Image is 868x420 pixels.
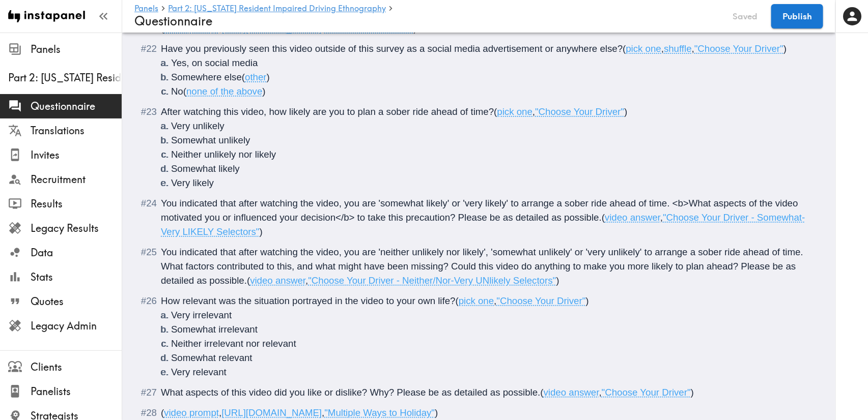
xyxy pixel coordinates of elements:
span: "Choose Your Driver - Neither/Nor-Very UNlikely Selectors" [308,275,556,286]
span: , [533,106,535,117]
span: , [661,43,664,54]
button: Publish [771,4,823,28]
span: "Choose Your Driver - Somewhat-Very LIKELY Selectors" [161,212,805,237]
span: "Choose Your Driver" [602,387,691,398]
span: ) [624,106,627,117]
span: pick one [497,106,533,117]
span: Questionnaire [31,99,122,113]
a: Panels [134,4,158,14]
span: , [219,407,221,418]
span: , [494,295,496,306]
span: You indicated that after watching the video, you are 'somewhat likely' or 'very likely' to arrang... [161,198,801,223]
div: Part 2: Utah Resident Impaired Driving Ethnography [8,71,122,85]
span: Have you previously seen this video outside of this survey as a social media advertisement or any... [161,43,623,54]
span: ( [456,295,459,306]
span: ) [556,275,559,286]
span: ) [586,295,589,306]
span: ) [267,72,270,82]
span: Translations [31,124,122,138]
span: Very irrelevant [171,310,232,320]
span: Very relevant [171,367,227,377]
span: Results [31,197,122,211]
span: Invites [31,148,122,162]
span: , [660,212,663,223]
span: Somewhat likely [171,163,240,174]
span: Neither unlikely nor likely [171,149,276,160]
span: Very unlikely [171,121,225,131]
span: , [322,407,324,418]
span: ) [435,407,438,418]
span: none of the above [186,86,262,97]
span: , [599,387,602,398]
span: Somewhat unlikely [171,135,250,145]
span: ( [242,72,245,82]
span: What aspects of this video did you like or dislike? Why? Please be as detailed as possible. [161,387,541,398]
span: After watching this video, how likely are you to plan a sober ride ahead of time? [161,106,494,117]
span: ( [602,212,605,223]
span: Panelists [31,384,122,399]
span: "Multiple Ways to Holiday" [324,407,435,418]
span: ) [691,387,694,398]
span: video answer [544,387,599,398]
span: , [305,275,308,286]
span: No [171,86,183,97]
a: Part 2: [US_STATE] Resident Impaired Driving Ethnography [168,4,386,14]
span: Yes, on social media [171,57,258,68]
span: video prompt [164,407,219,418]
span: Stats [31,270,122,284]
span: Quotes [31,294,122,309]
span: pick one [626,43,662,54]
span: [URL][DOMAIN_NAME] [221,407,322,418]
span: Somewhere else [171,72,242,82]
span: Recruitment [31,172,122,187]
span: ( [183,86,186,97]
span: ( [247,275,250,286]
span: Very likely [171,177,214,188]
span: Somewhat relevant [171,352,253,363]
span: Neither irrelevant nor relevant [171,338,296,349]
span: ( [494,106,497,117]
span: Data [31,246,122,260]
span: "Choose Your Driver" [694,43,783,54]
span: other [245,72,267,82]
span: shuffle [664,43,692,54]
h4: Questionnaire [134,14,719,28]
span: "Choose Your Driver" [535,106,624,117]
span: You indicated that after watching the video, you are 'neither unlikely nor likely', 'somewhat unl... [161,247,806,286]
span: ) [783,43,787,54]
span: ( [541,387,544,398]
span: , [692,43,694,54]
span: Panels [31,42,122,56]
span: ) [260,226,263,237]
span: How relevant was the situation portrayed in the video to your own life? [161,295,456,306]
span: Clients [31,360,122,374]
span: Somewhat irrelevant [171,324,258,335]
span: ( [161,407,164,418]
span: ) [262,86,265,97]
span: "Choose Your Driver" [497,295,586,306]
span: video answer [250,275,305,286]
span: Legacy Results [31,221,122,235]
span: Legacy Admin [31,319,122,333]
span: pick one [459,295,494,306]
span: Part 2: [US_STATE] Resident Impaired Driving Ethnography [8,71,122,85]
span: video answer [605,212,660,223]
span: ( [623,43,626,54]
